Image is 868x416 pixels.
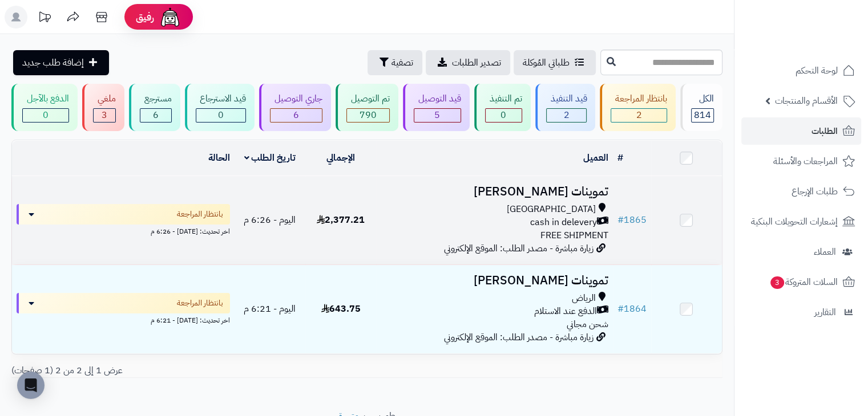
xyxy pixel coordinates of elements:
[317,213,365,227] span: 2,377.21
[177,209,223,220] span: بانتظار المراجعة
[572,292,596,305] span: الرياض
[583,151,608,165] a: العميل
[567,317,608,331] span: شحن مجاني
[741,57,861,84] a: لوحة التحكم
[472,84,533,131] a: تم التنفيذ 0
[636,108,642,122] span: 2
[812,123,838,139] span: الطلبات
[218,108,224,122] span: 0
[414,92,461,105] div: قيد التوصيل
[368,50,422,75] button: تصفية
[507,203,596,216] span: [GEOGRAPHIC_DATA]
[93,92,116,105] div: ملغي
[444,331,594,344] span: زيارة مباشرة - مصدر الطلب: الموقع الإلكتروني
[500,108,506,122] span: 0
[391,56,413,70] span: تصفية
[452,56,501,70] span: تصدير الطلبات
[611,92,667,105] div: بانتظار المراجعة
[617,151,623,165] a: #
[22,92,69,105] div: الدفع بالآجل
[523,56,570,70] span: طلباتي المُوكلة
[102,108,107,122] span: 3
[30,6,59,31] a: تحديثات المنصة
[159,6,181,28] img: ai-face.png
[769,274,838,290] span: السلات المتروكة
[257,84,333,131] a: جاري التوصيل 6
[617,213,624,227] span: #
[546,92,587,105] div: قيد التنفيذ
[426,50,510,75] a: تصدير الطلبات
[485,92,522,105] div: تم التنفيذ
[790,32,857,56] img: logo-2.png
[741,178,861,205] a: طلبات الإرجاع
[401,84,472,131] a: قيد التوصيل 5
[270,92,322,105] div: جاري التوصيل
[741,238,861,266] a: العملاء
[17,225,230,236] div: اخر تحديث: [DATE] - 6:26 م
[770,276,784,289] span: 3
[13,50,109,75] a: إضافة طلب جديد
[414,109,461,122] div: 5
[3,364,367,377] div: عرض 1 إلى 2 من 2 (1 صفحات)
[17,313,230,325] div: اخر تحديث: [DATE] - 6:21 م
[796,63,838,79] span: لوحة التحكم
[127,84,183,131] a: مسترجع 6
[153,108,159,122] span: 6
[23,109,68,122] div: 0
[244,302,296,316] span: اليوم - 6:21 م
[547,109,587,122] div: 2
[244,213,296,227] span: اليوم - 6:26 م
[196,92,247,105] div: قيد الاسترجاع
[691,92,714,105] div: الكل
[611,109,667,122] div: 2
[347,109,389,122] div: 790
[514,50,596,75] a: طلباتي المُوكلة
[326,151,355,165] a: الإجمالي
[617,302,647,316] a: #1864
[140,92,172,105] div: مسترجع
[534,305,597,318] span: الدفع عند الاستلام
[775,93,838,109] span: الأقسام والمنتجات
[333,84,401,131] a: تم التوصيل 790
[208,151,230,165] a: الحالة
[741,268,861,296] a: السلات المتروكة3
[678,84,725,131] a: الكل814
[597,84,678,131] a: بانتظار المراجعة 2
[94,109,115,122] div: 3
[136,10,154,24] span: رفيق
[140,109,171,122] div: 6
[617,213,647,227] a: #1865
[434,108,440,122] span: 5
[741,148,861,175] a: المراجعات والأسئلة
[741,208,861,235] a: إشعارات التحويلات البنكية
[196,109,246,122] div: 0
[43,108,49,122] span: 0
[244,151,296,165] a: تاريخ الطلب
[9,84,80,131] a: الدفع بالآجل 0
[293,108,299,122] span: 6
[360,108,377,122] span: 790
[617,302,624,316] span: #
[533,84,598,131] a: قيد التنفيذ 2
[346,92,390,105] div: تم التوصيل
[381,185,608,198] h3: تموينات [PERSON_NAME]
[444,242,594,255] span: زيارة مباشرة - مصدر الطلب: الموقع الإلكتروني
[773,153,838,169] span: المراجعات والأسئلة
[80,84,127,131] a: ملغي 3
[530,216,597,229] span: cash in delevery
[177,297,223,309] span: بانتظار المراجعة
[540,229,608,242] span: FREE SHIPMENT
[814,244,836,260] span: العملاء
[751,214,838,230] span: إشعارات التحويلات البنكية
[321,302,361,316] span: 643.75
[183,84,257,131] a: قيد الاسترجاع 0
[381,274,608,287] h3: تموينات [PERSON_NAME]
[741,117,861,145] a: الطلبات
[486,109,522,122] div: 0
[741,299,861,326] a: التقارير
[792,183,838,199] span: طلبات الإرجاع
[271,109,322,122] div: 6
[814,304,836,320] span: التقارير
[563,108,569,122] span: 2
[22,56,84,70] span: إضافة طلب جديد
